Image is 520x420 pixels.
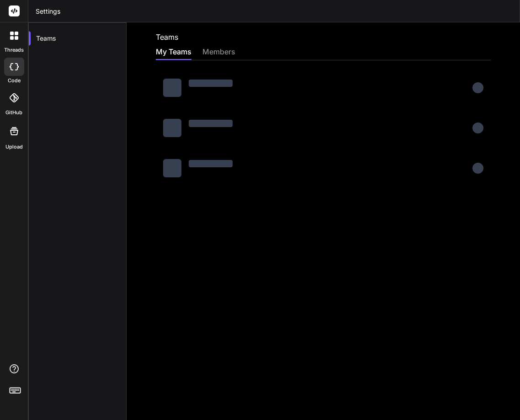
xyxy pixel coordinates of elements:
div: Teams [29,28,126,48]
div: My Teams [156,46,191,59]
div: members [202,46,235,59]
label: threads [4,46,24,54]
h2: Teams [156,32,178,43]
label: code [8,77,21,85]
label: Upload [5,143,23,151]
label: GitHub [5,109,22,117]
